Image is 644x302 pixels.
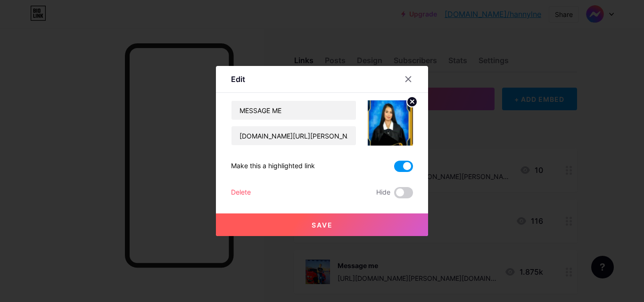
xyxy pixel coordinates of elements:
[312,221,333,229] span: Save
[231,126,356,145] input: URL
[231,73,245,85] div: Edit
[368,100,413,146] img: link_thumbnail
[231,187,251,198] div: Delete
[376,187,390,198] span: Hide
[216,213,428,236] button: Save
[231,161,315,172] div: Make this a highlighted link
[231,101,356,120] input: Title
